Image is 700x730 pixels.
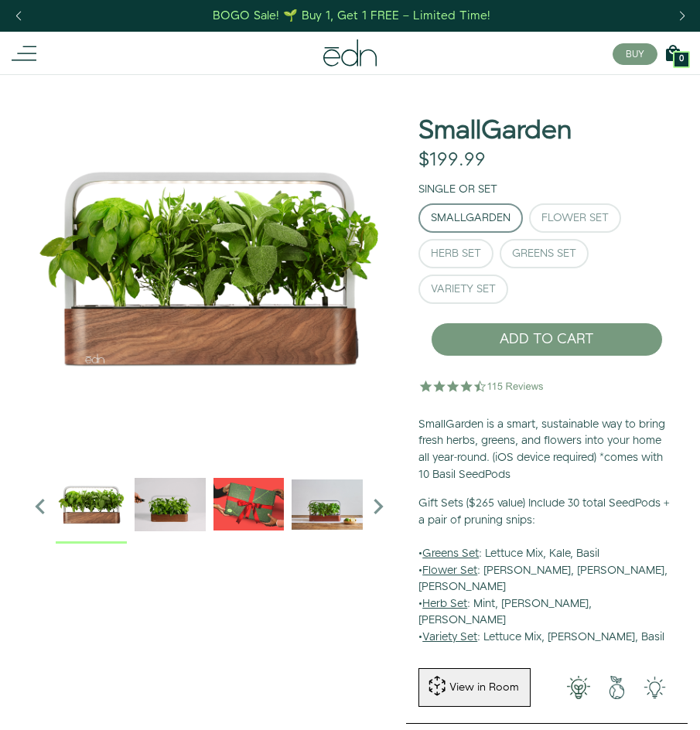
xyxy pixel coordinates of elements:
button: ADD TO CART [431,322,663,356]
button: Herb Set [418,239,493,268]
img: EMAILS_-_Holiday_21_PT1_28_9986b34a-7908-4121-b1c1-9595d1e43abe_1024x.png [213,469,285,540]
img: edn-smallgarden-mixed-herbs-table-product-2000px_1024x.jpg [292,469,363,540]
button: Flower Set [529,203,621,233]
img: 001-light-bulb.png [559,676,597,699]
i: Next slide [363,491,394,522]
div: Greens Set [512,248,576,259]
div: $199.99 [418,149,486,172]
u: Greens Set [422,546,479,561]
span: 0 [679,55,684,63]
h1: SmallGarden [418,117,572,145]
div: 3 / 6 [213,469,285,544]
button: BUY [613,43,657,65]
button: Greens Set [500,239,589,268]
u: Flower Set [422,563,477,578]
img: green-earth.png [598,676,636,699]
p: SmallGarden is a smart, sustainable way to bring fresh herbs, greens, and flowers into your home ... [418,417,675,483]
button: SmallGarden [418,203,523,233]
a: BOGO Sale! 🌱 Buy 1, Get 1 FREE – Limited Time! [211,4,492,28]
div: 4 / 6 [292,469,363,544]
div: 1 / 6 [25,74,394,461]
div: 2 / 6 [135,469,206,544]
u: Variety Set [422,629,477,645]
div: Variety Set [431,284,496,295]
div: SmallGarden [431,213,510,223]
div: View in Room [448,680,521,695]
img: edn-smallgarden-tech.png [636,676,674,699]
div: 1 / 6 [56,469,127,544]
div: Flower Set [541,213,609,223]
img: 4.5 star rating [418,370,546,401]
button: View in Room [418,668,531,707]
div: Herb Set [431,248,481,259]
div: BOGO Sale! 🌱 Buy 1, Get 1 FREE – Limited Time! [213,8,490,24]
img: edn-trim-basil.2021-09-07_14_55_24_1024x.gif [135,469,206,540]
p: • : Lettuce Mix, Kale, Basil • : [PERSON_NAME], [PERSON_NAME], [PERSON_NAME] • : Mint, [PERSON_NA... [418,496,675,646]
b: Gift Sets ($265 value) Include 30 total SeedPods + a pair of pruning snips: [418,496,669,528]
img: Official-EDN-SMALLGARDEN-HERB-HERO-SLV-2000px_4096x.png [25,74,394,461]
button: Variety Set [418,275,508,304]
img: Official-EDN-SMALLGARDEN-HERB-HERO-SLV-2000px_1024x.png [56,469,127,540]
label: Single or Set [418,182,497,197]
i: Previous slide [25,491,56,522]
u: Herb Set [422,596,467,612]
